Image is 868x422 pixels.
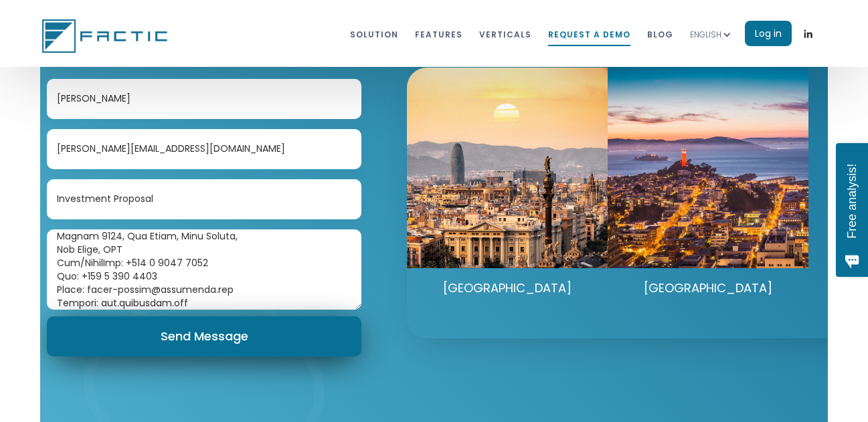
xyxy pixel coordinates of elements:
a: REQUEST A DEMO [548,21,630,46]
a: features [415,21,462,46]
a: blog [647,21,673,46]
a: VERTICALS [479,21,531,46]
div: [GEOGRAPHIC_DATA] [608,268,808,295]
input: Subject [47,179,361,219]
div: ENGLISH [690,13,745,55]
a: Solution [350,21,398,46]
div: ENGLISH [690,28,721,41]
a: Log in [745,21,792,46]
div: [GEOGRAPHIC_DATA] [407,268,608,295]
input: Write your name [47,79,361,119]
form: Contact Form [47,79,361,360]
input: Send Message [47,316,361,356]
input: Write your email [47,129,361,169]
